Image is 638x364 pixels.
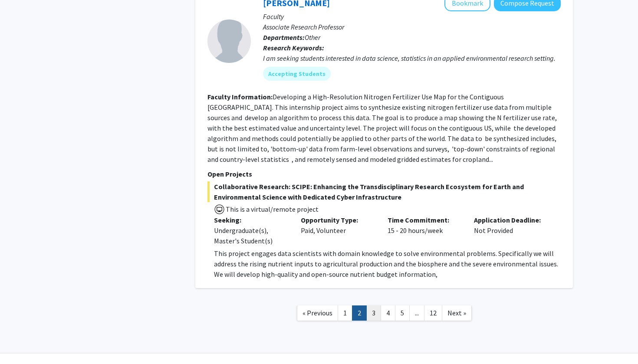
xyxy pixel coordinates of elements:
[442,305,472,321] a: Next
[297,305,338,321] a: Previous
[263,43,324,52] b: Research Keywords:
[263,33,305,42] b: Departments:
[263,67,331,81] mat-chip: Accepting Students
[338,305,352,321] a: 1
[424,305,442,321] a: 12
[467,215,554,246] div: Not Provided
[395,305,410,321] a: 5
[207,181,561,202] span: Collaborative Research: SCIPE: Enhancing the Transdisciplinary Research Ecosystem for Earth and E...
[207,169,561,179] p: Open Projects
[214,248,561,279] p: This project engages data scientists with domain knowledge to solve environmental problems. Speci...
[294,215,381,246] div: Paid, Volunteer
[301,215,375,225] p: Opportunity Type:
[225,205,319,213] span: This is a virtual/remote project
[303,308,332,317] span: « Previous
[366,305,381,321] a: 3
[415,308,419,317] span: ...
[352,305,367,321] a: 2
[263,11,561,22] p: Faculty
[7,325,37,357] iframe: Chat
[263,22,561,32] p: Associate Research Professor
[214,215,288,225] p: Seeking:
[207,92,558,164] fg-read-more: Developing a High-Resolution Nitrogen Fertilizer Use Map for the Contiguous [GEOGRAPHIC_DATA]. Th...
[447,308,466,317] span: Next »
[195,297,573,332] nav: Page navigation
[388,215,461,225] p: Time Commitment:
[214,225,288,246] div: Undergraduate(s), Master's Student(s)
[263,53,561,63] div: I am seeking students interested in data science, statistics in an applied environmental research...
[381,215,468,246] div: 15 - 20 hours/week
[305,33,320,42] span: Other
[474,215,548,225] p: Application Deadline:
[207,92,273,101] b: Faculty Information:
[381,305,395,321] a: 4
